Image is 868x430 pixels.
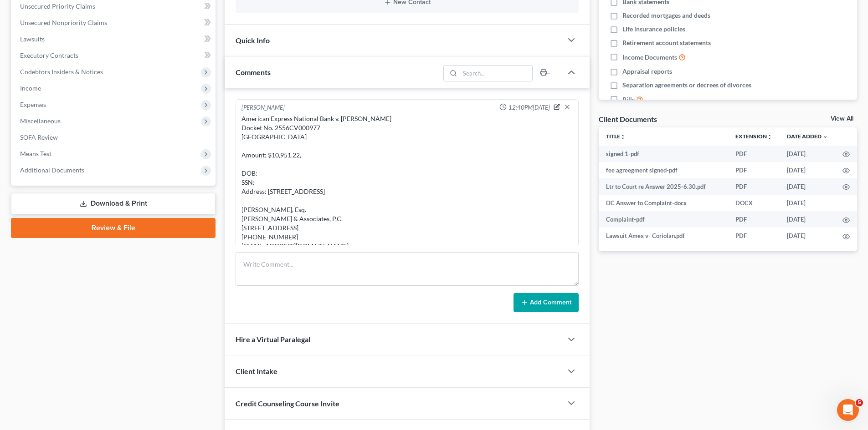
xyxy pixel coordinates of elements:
[599,178,728,195] td: Ltr to Court re Answer 2025-6.30.pdf
[241,114,573,260] div: American Express National Bank v. [PERSON_NAME] Docket No. 2556CV000977 [GEOGRAPHIC_DATA] Amount:...
[20,51,78,59] span: Executory Contracts
[236,399,339,408] span: Credit Counseling Course Invite
[13,31,216,47] a: Lawsuits
[13,129,216,146] a: SOFA Review
[780,195,835,211] td: [DATE]
[831,116,853,122] a: View All
[20,117,61,125] span: Miscellaneous
[767,134,772,140] i: unfold_more
[599,211,728,228] td: Complaint-pdf
[20,84,41,92] span: Income
[728,228,780,244] td: PDF
[236,36,270,45] span: Quick Info
[599,195,728,211] td: DC Answer to Complaint-docx
[622,25,685,34] span: Life insurance policies
[622,95,635,104] span: Bills
[460,66,533,81] input: Search...
[599,146,728,162] td: signed 1-pdf
[508,103,550,112] span: 12:40PM[DATE]
[20,2,95,10] span: Unsecured Priority Claims
[622,81,751,90] span: Separation agreements or decrees of divorces
[599,114,657,124] div: Client Documents
[20,166,84,174] span: Additional Documents
[599,228,728,244] td: Lawsuit Amex v- Coriolan.pdf
[236,335,310,344] span: Hire a Virtual Paralegal
[236,367,277,375] span: Client Intake
[241,103,285,112] div: [PERSON_NAME]
[20,19,107,26] span: Unsecured Nonpriority Claims
[622,38,711,47] span: Retirement account statements
[620,134,626,140] i: unfold_more
[728,195,780,211] td: DOCX
[20,68,103,76] span: Codebtors Insiders & Notices
[514,293,579,312] button: Add Comment
[13,15,216,31] a: Unsecured Nonpriority Claims
[599,162,728,178] td: fee agreegment signed-pdf
[606,133,626,140] a: Titleunfold_more
[622,11,710,20] span: Recorded mortgages and deeds
[13,47,216,64] a: Executory Contracts
[780,228,835,244] td: [DATE]
[20,101,46,108] span: Expenses
[728,146,780,162] td: PDF
[837,399,859,421] iframe: Intercom live chat
[780,178,835,195] td: [DATE]
[622,67,672,76] span: Appraisal reports
[236,68,271,76] span: Comments
[728,178,780,195] td: PDF
[20,150,51,157] span: Means Test
[728,211,780,228] td: PDF
[780,211,835,228] td: [DATE]
[856,399,863,406] span: 5
[20,35,45,43] span: Lawsuits
[622,53,677,62] span: Income Documents
[780,162,835,178] td: [DATE]
[735,133,772,140] a: Extensionunfold_more
[11,218,216,238] a: Review & File
[728,162,780,178] td: PDF
[787,133,828,140] a: Date Added expand_more
[822,134,828,140] i: expand_more
[11,193,216,214] a: Download & Print
[20,133,58,141] span: SOFA Review
[780,146,835,162] td: [DATE]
